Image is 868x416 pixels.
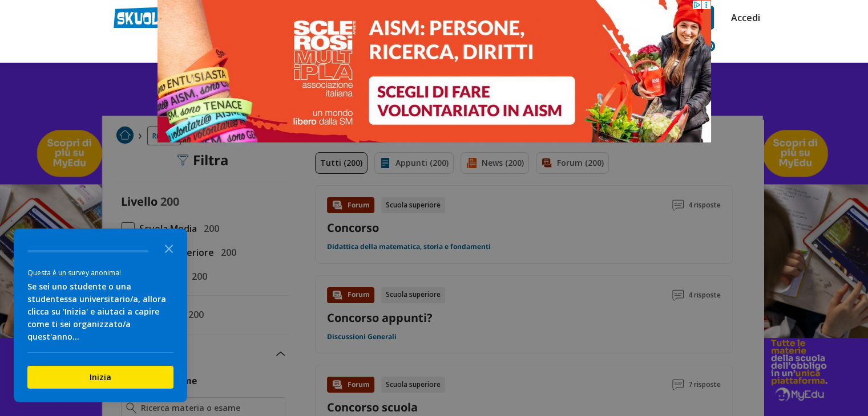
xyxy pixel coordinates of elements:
[27,366,173,389] button: Inizia
[158,236,180,259] button: Close the survey
[27,267,173,278] div: Questa è un survey anonima!
[27,280,173,343] div: Se sei uno studente o una studentessa universitario/a, allora clicca su 'Inizia' e aiutaci a capi...
[731,6,755,30] a: Accedi
[14,229,187,402] div: Survey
